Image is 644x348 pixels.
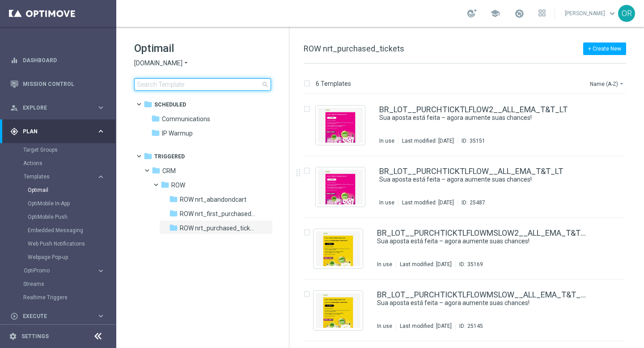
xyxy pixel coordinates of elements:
[24,174,88,179] span: Templates
[23,157,115,170] div: Actions
[97,312,105,320] i: keyboard_arrow_right
[318,170,363,204] img: 25487.jpeg
[379,199,394,206] div: In use
[379,114,567,122] a: Sua aposta está feita – agora aumente suas chances!
[377,229,588,237] a: BR_LOT__PURCHTICKTLFLOWMSLOW2__ALL_EMA_T&T_LT
[169,195,178,204] i: folder
[180,224,257,232] span: ROW nrt_purchased_tickets
[10,127,18,136] i: gps_fixed
[618,5,635,22] div: OR
[377,237,567,246] a: Sua aposta está feita – agora aumente suas chances!
[318,108,363,143] img: 35151.jpeg
[134,78,271,91] input: Search Template
[455,323,483,330] div: ID:
[134,41,271,55] h1: Optimail
[134,59,190,68] button: [DOMAIN_NAME] arrow_drop_down
[377,291,588,299] a: BR_LOT__PURCHTICKTLFLOWMSLOW__ALL_EMA_T&T_LT
[151,114,160,123] i: folder
[9,332,17,340] i: settings
[304,44,404,53] span: ROW nrt_purchased_tickets
[23,294,93,301] a: Realtime Triggers
[470,199,485,206] div: 25487
[162,129,193,137] span: IP Warmup
[377,323,392,330] div: In use
[23,170,115,264] div: Templates
[316,293,360,328] img: 25145.jpeg
[377,299,588,307] div: Sua aposta está feita – agora aumente suas chances!
[295,156,642,218] div: Press SPACE to select this row.
[316,80,351,88] p: 6 Templates
[10,104,106,111] div: person_search Explore keyboard_arrow_right
[24,268,97,273] div: OptiPromo
[295,218,642,280] div: Press SPACE to select this row.
[10,312,97,320] div: Execute
[10,128,106,135] button: gps_fixed Plan keyboard_arrow_right
[316,231,360,266] img: 35169.jpeg
[295,94,642,156] div: Press SPACE to select this row.
[152,166,161,175] i: folder
[467,323,483,330] div: 25145
[467,261,483,268] div: 35169
[169,209,178,218] i: folder
[583,42,626,55] button: + Create New
[23,280,93,288] a: Streams
[262,81,269,88] span: search
[23,146,93,153] a: Target Groups
[10,81,106,88] div: Mission Control
[10,57,106,64] button: equalizer Dashboard
[182,59,190,68] i: arrow_drop_down
[379,167,563,175] a: BR_LOT__PURCHTICKTLFLOW__ALL_EMA_T&T_LT
[379,114,588,122] div: Sua aposta está feita – agora aumente suas chances!
[161,180,169,189] i: folder
[23,143,115,157] div: Target Groups
[169,223,178,232] i: folder
[144,152,153,161] i: folder
[180,210,257,218] span: ROW nrt_first_purchased_tickets
[162,167,176,175] span: CRM
[23,267,106,274] button: OptiPromo keyboard_arrow_right
[28,187,93,194] a: Optimail
[23,129,97,134] span: Plan
[10,104,97,112] div: Explore
[28,213,93,221] a: OptiMobile Push
[379,106,568,114] a: BR_LOT__PURCHTICKTLFLOW2__ALL_EMA_T&T_LT
[28,254,93,261] a: Webpage Pop-up
[10,127,97,136] div: Plan
[23,105,97,110] span: Explore
[470,137,485,144] div: 35151
[24,268,88,273] span: OptiPromo
[144,100,153,109] i: folder
[97,173,105,181] i: keyboard_arrow_right
[10,312,18,320] i: play_circle_outline
[28,224,115,237] div: Embedded Messaging
[589,78,626,89] button: Name (A-Z)arrow_drop_down
[396,323,455,330] div: Last modified: [DATE]
[398,199,458,206] div: Last modified: [DATE]
[10,72,105,96] div: Mission Control
[10,56,18,64] i: equalizer
[379,175,567,184] a: Sua aposta está feita – agora aumente suas chances!
[377,237,588,246] div: Sua aposta está feita – agora aumente suas chances!
[28,250,115,264] div: Webpage Pop-up
[377,299,567,307] a: Sua aposta está feita – agora aumente suas chances!
[23,291,115,304] div: Realtime Triggers
[162,115,210,123] span: Communications
[97,127,105,136] i: keyboard_arrow_right
[97,267,105,275] i: keyboard_arrow_right
[10,313,106,320] button: play_circle_outline Execute keyboard_arrow_right
[564,7,618,20] a: [PERSON_NAME]keyboard_arrow_down
[455,261,483,268] div: ID:
[134,59,182,68] span: [DOMAIN_NAME]
[377,261,392,268] div: In use
[23,173,106,180] div: Templates keyboard_arrow_right
[607,8,617,18] span: keyboard_arrow_down
[24,174,97,179] div: Templates
[28,210,115,224] div: OptiMobile Push
[171,181,185,189] span: ROW
[490,8,500,18] span: school
[28,200,93,207] a: OptiMobile In-App
[23,264,115,277] div: OptiPromo
[295,280,642,341] div: Press SPACE to select this row.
